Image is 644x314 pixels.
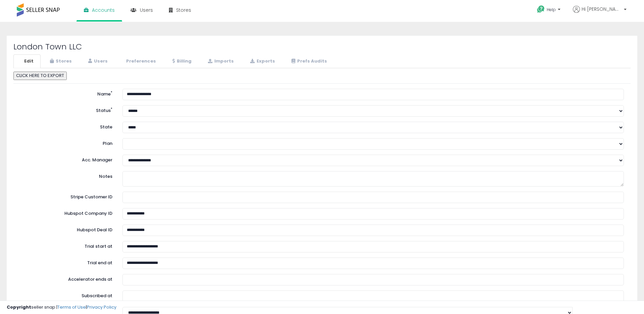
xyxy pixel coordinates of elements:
a: Terms of Use [57,304,86,310]
span: Hi [PERSON_NAME] [582,6,622,12]
label: Status [15,105,117,114]
span: Help [547,7,556,12]
a: Edit [13,54,41,68]
a: Stores [41,54,79,68]
label: State [15,122,117,130]
label: Hubspot Company ID [15,208,117,217]
label: Hubspot Deal ID [15,225,117,233]
a: Imports [199,54,241,68]
button: CLICK HERE TO EXPORT [13,72,67,80]
i: Get Help [537,5,545,13]
a: Hi [PERSON_NAME] [573,6,627,21]
label: Accelerator ends at [15,274,117,283]
label: Notes [15,171,117,180]
a: Exports [241,54,282,68]
a: Billing [164,54,199,68]
label: Plan [15,138,117,147]
a: Privacy Policy [87,304,116,310]
div: seller snap | | [7,304,116,311]
span: Accounts [92,7,115,13]
a: Users [79,54,115,68]
label: Trial start at [15,241,117,250]
label: Acc. Manager [15,155,117,163]
h2: London Town LLC [13,42,631,51]
strong: Copyright [7,304,31,310]
a: Preferences [115,54,163,68]
label: Name [15,89,117,97]
label: Subscribed at [15,290,117,299]
label: Trial end at [15,258,117,266]
span: Users [140,7,153,13]
label: Stripe Customer ID [15,192,117,200]
span: Stores [176,7,191,13]
a: Prefs Audits [283,54,334,68]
